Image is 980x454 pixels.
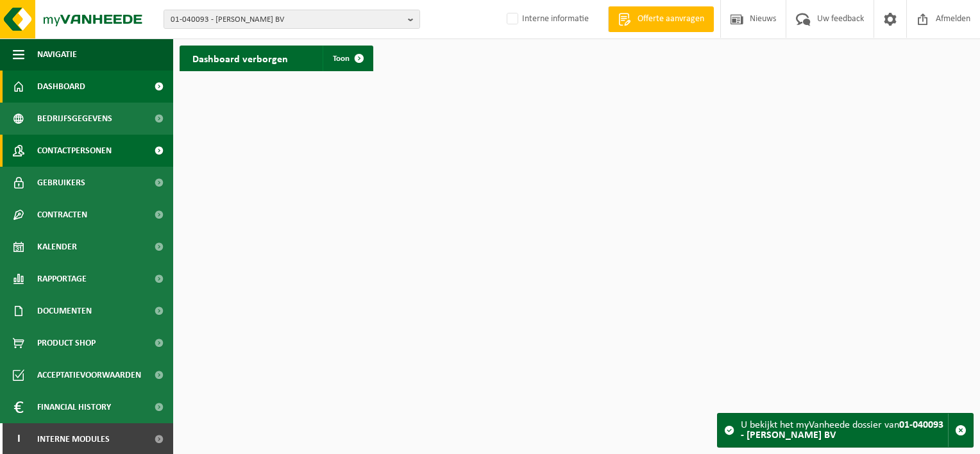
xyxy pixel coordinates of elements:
[37,391,111,423] span: Financial History
[37,167,85,199] span: Gebruikers
[323,46,372,71] a: Toon
[37,199,87,231] span: Contracten
[171,10,403,29] span: 01-040093 - [PERSON_NAME] BV
[180,46,301,71] h2: Dashboard verborgen
[333,55,350,63] span: Toon
[741,420,943,441] strong: 01-040093 - [PERSON_NAME] BV
[37,38,77,71] span: Navigatie
[37,263,87,295] span: Rapportage
[37,359,141,391] span: Acceptatievoorwaarden
[37,295,92,327] span: Documenten
[608,6,714,32] a: Offerte aanvragen
[37,71,85,103] span: Dashboard
[37,327,96,359] span: Product Shop
[37,231,77,263] span: Kalender
[504,10,589,29] label: Interne informatie
[37,103,112,135] span: Bedrijfsgegevens
[164,10,420,29] button: 01-040093 - [PERSON_NAME] BV
[741,414,948,447] div: U bekijkt het myVanheede dossier van
[37,135,112,167] span: Contactpersonen
[634,13,707,26] span: Offerte aanvragen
